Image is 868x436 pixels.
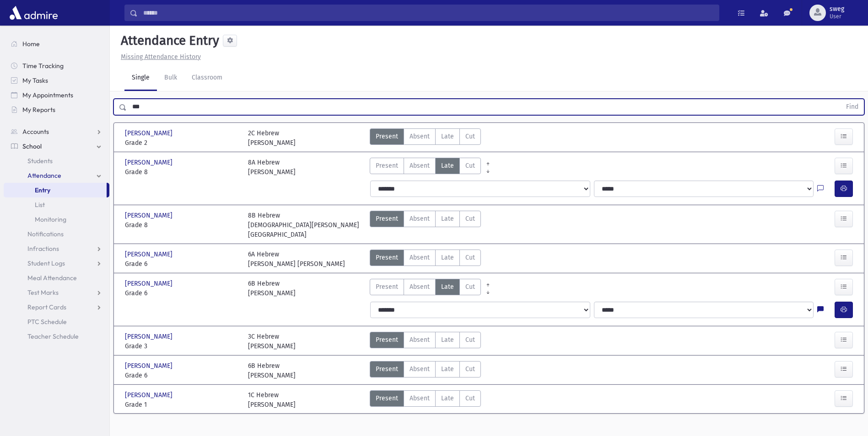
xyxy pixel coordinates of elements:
[248,211,362,239] div: 8B Hebrew [DEMOGRAPHIC_DATA][PERSON_NAME][GEOGRAPHIC_DATA]
[4,168,109,183] a: Attendance
[248,390,296,409] div: 1C Hebrew [PERSON_NAME]
[4,88,109,102] a: My Appointments
[117,53,201,61] a: Missing Attendance History
[410,393,430,403] span: Absent
[376,214,398,223] span: Present
[7,4,60,22] img: AdmirePro
[465,335,475,345] span: Cut
[125,128,174,138] span: [PERSON_NAME]
[248,332,296,351] div: 3C Hebrew [PERSON_NAME]
[4,73,109,88] a: My Tasks
[370,250,481,269] div: AttTypes
[125,332,174,341] span: [PERSON_NAME]
[441,282,454,292] span: Late
[22,76,48,85] span: My Tasks
[27,230,64,238] span: Notifications
[4,197,109,212] a: List
[125,167,239,177] span: Grade 8
[410,253,430,262] span: Absent
[376,132,398,141] span: Present
[4,37,109,51] a: Home
[121,53,201,61] u: Missing Attendance History
[4,124,109,139] a: Accounts
[4,212,109,227] a: Monitoring
[35,201,45,209] span: List
[465,161,475,170] span: Cut
[370,128,481,148] div: AttTypes
[125,259,239,269] span: Grade 6
[248,250,345,269] div: 6A Hebrew [PERSON_NAME] [PERSON_NAME]
[370,211,481,239] div: AttTypes
[410,282,430,292] span: Absent
[184,65,230,91] a: Classroom
[410,132,430,141] span: Absent
[124,65,157,91] a: Single
[22,106,55,114] span: My Reports
[4,300,109,314] a: Report Cards
[830,5,844,13] span: sweg
[248,279,296,298] div: 6B Hebrew [PERSON_NAME]
[125,220,239,230] span: Grade 8
[27,332,79,340] span: Teacher Schedule
[125,211,174,220] span: [PERSON_NAME]
[125,250,174,259] span: [PERSON_NAME]
[117,33,219,48] h5: Attendance Entry
[376,335,398,345] span: Present
[441,161,454,170] span: Late
[4,102,109,117] a: My Reports
[370,361,481,380] div: AttTypes
[841,99,864,115] button: Find
[4,256,109,271] a: Student Logs
[465,282,475,292] span: Cut
[4,139,109,154] a: School
[441,364,454,374] span: Late
[441,214,454,223] span: Late
[27,318,67,326] span: PTC Schedule
[4,314,109,329] a: PTC Schedule
[125,279,174,288] span: [PERSON_NAME]
[441,335,454,345] span: Late
[465,393,475,403] span: Cut
[125,138,239,148] span: Grade 2
[465,132,475,141] span: Cut
[22,142,42,150] span: School
[830,13,844,20] span: User
[4,154,109,168] a: Students
[376,253,398,262] span: Present
[27,288,59,297] span: Test Marks
[248,128,296,148] div: 2C Hebrew [PERSON_NAME]
[376,161,398,170] span: Present
[248,361,296,380] div: 6B Hebrew [PERSON_NAME]
[4,58,109,73] a: Time Tracking
[370,332,481,351] div: AttTypes
[125,341,239,351] span: Grade 3
[410,214,430,223] span: Absent
[441,393,454,403] span: Late
[157,65,184,91] a: Bulk
[248,158,296,177] div: 8A Hebrew [PERSON_NAME]
[27,303,66,311] span: Report Cards
[370,279,481,298] div: AttTypes
[27,274,77,282] span: Meal Attendance
[27,171,61,180] span: Attendance
[125,361,174,371] span: [PERSON_NAME]
[4,329,109,344] a: Teacher Schedule
[376,282,398,292] span: Present
[465,253,475,262] span: Cut
[410,364,430,374] span: Absent
[370,158,481,177] div: AttTypes
[4,285,109,300] a: Test Marks
[4,241,109,256] a: Infractions
[27,259,65,267] span: Student Logs
[27,245,59,253] span: Infractions
[410,161,430,170] span: Absent
[125,390,174,400] span: [PERSON_NAME]
[27,157,53,165] span: Students
[4,183,107,197] a: Entry
[376,364,398,374] span: Present
[4,227,109,241] a: Notifications
[22,62,64,70] span: Time Tracking
[465,364,475,374] span: Cut
[4,271,109,285] a: Meal Attendance
[465,214,475,223] span: Cut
